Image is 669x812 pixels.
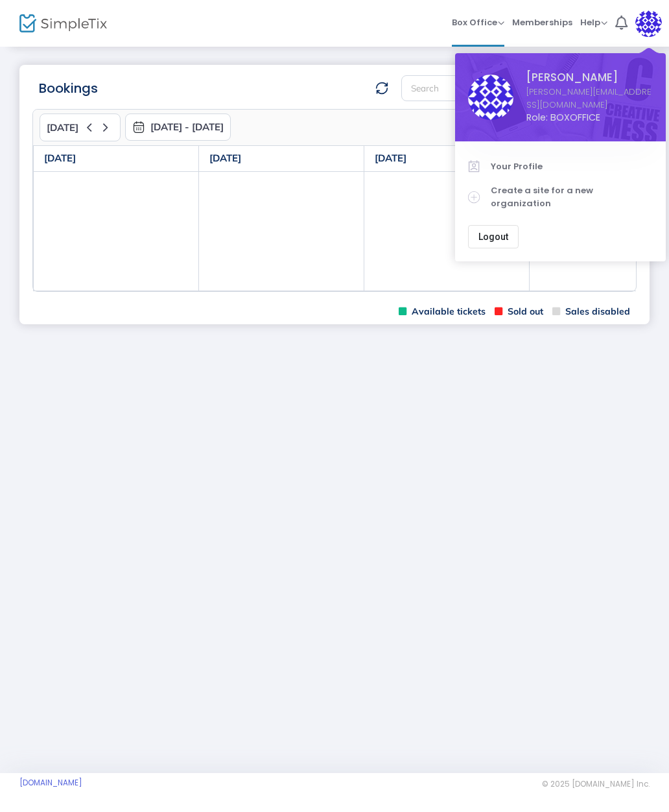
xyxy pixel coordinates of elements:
[478,232,508,242] span: Logout
[132,121,145,134] img: monthly
[542,779,650,789] span: © 2025 [DOMAIN_NAME] Inc.
[491,184,653,209] span: Create a site for a new organization
[468,178,653,215] a: Create a site for a new organization
[468,154,653,179] a: Your Profile
[552,305,630,318] span: Sales disabled
[47,122,78,134] span: [DATE]
[125,113,231,141] button: [DATE] - [DATE]
[375,82,388,95] img: refresh-data
[199,146,364,172] th: [DATE]
[491,160,653,173] span: Your Profile
[526,69,653,86] span: [PERSON_NAME]
[452,16,504,29] span: Box Office
[34,146,199,172] th: [DATE]
[512,6,572,39] span: Memberships
[39,78,98,98] m-panel-title: Bookings
[495,305,543,318] span: Sold out
[19,778,82,788] a: [DOMAIN_NAME]
[399,305,486,318] span: Available tickets
[40,113,121,141] button: [DATE]
[364,146,530,172] th: [DATE]
[526,86,653,111] a: [PERSON_NAME][EMAIL_ADDRESS][DOMAIN_NAME]
[580,16,607,29] span: Help
[526,111,653,125] span: Role: BOXOFFICE
[401,75,539,102] input: Search
[468,225,519,248] button: Logout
